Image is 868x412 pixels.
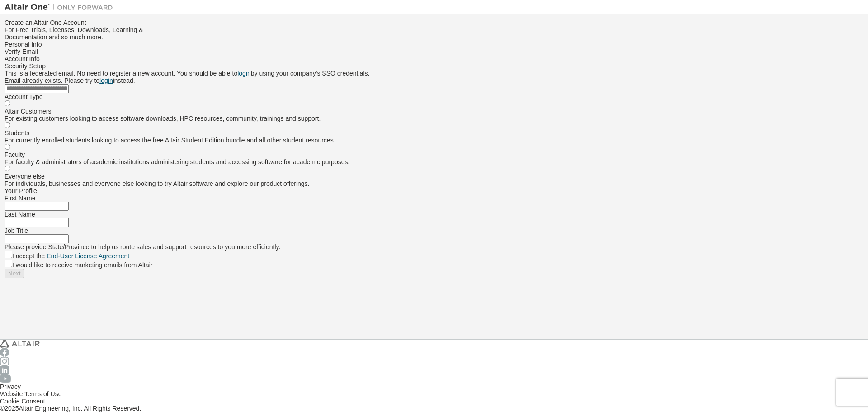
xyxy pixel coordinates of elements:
button: Next [5,269,24,278]
div: Faculty [5,151,863,158]
label: Last Name [5,211,35,218]
div: Account Type [5,93,863,100]
label: Job Title [5,227,28,234]
label: I accept the [12,252,129,260]
div: Your Profile [5,187,863,194]
img: Altair One [5,3,118,12]
div: For Free Trials, Licenses, Downloads, Learning & Documentation and so much more. [5,26,863,41]
div: Create an Altair One Account [5,19,863,26]
div: For individuals, businesses and everyone else looking to try Altair software and explore our prod... [5,180,863,187]
a: login [237,70,251,77]
div: Email already exists. Please try to instead. [5,77,863,84]
div: For faculty & administrators of academic institutions administering students and accessing softwa... [5,158,863,166]
div: Account Info [5,55,863,62]
div: Students [5,129,863,137]
div: Security Setup [5,62,863,70]
div: Personal Info [5,41,863,48]
label: First Name [5,194,35,202]
a: login [99,77,113,84]
div: Read and acccept EULA to continue [5,269,863,278]
label: I would like to receive marketing emails from Altair [12,261,152,269]
div: This is a federated email. No need to register a new account. You should be able to by using your... [5,70,863,77]
div: Altair Customers [5,108,863,115]
div: Verify Email [5,48,863,55]
div: For currently enrolled students looking to access the free Altair Student Edition bundle and all ... [5,137,863,144]
div: Everyone else [5,173,863,180]
div: Please provide State/Province to help us route sales and support resources to you more efficiently. [5,243,863,251]
div: For existing customers looking to access software downloads, HPC resources, community, trainings ... [5,115,863,122]
a: End-User License Agreement [47,252,129,260]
